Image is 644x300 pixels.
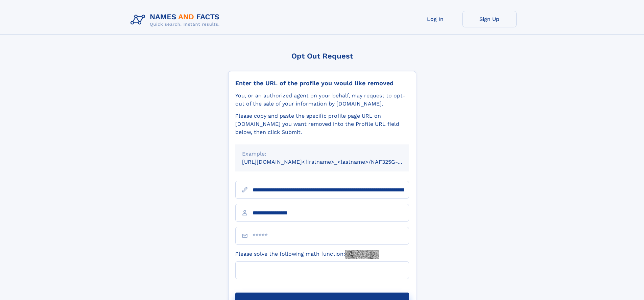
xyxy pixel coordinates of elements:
div: Example: [242,150,402,158]
a: Sign Up [462,11,517,27]
div: Please copy and paste the specific profile page URL on [DOMAIN_NAME] you want removed into the Pr... [235,112,409,136]
small: [URL][DOMAIN_NAME]<firstname>_<lastname>/NAF325G-xxxxxxxx [242,159,422,165]
label: Please solve the following math function: [235,250,379,259]
a: Log In [408,11,462,27]
div: You, or an authorized agent on your behalf, may request to opt-out of the sale of your informatio... [235,92,409,108]
div: Enter the URL of the profile you would like removed [235,79,409,87]
img: Logo Names and Facts [128,11,225,29]
div: Opt Out Request [228,52,416,60]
